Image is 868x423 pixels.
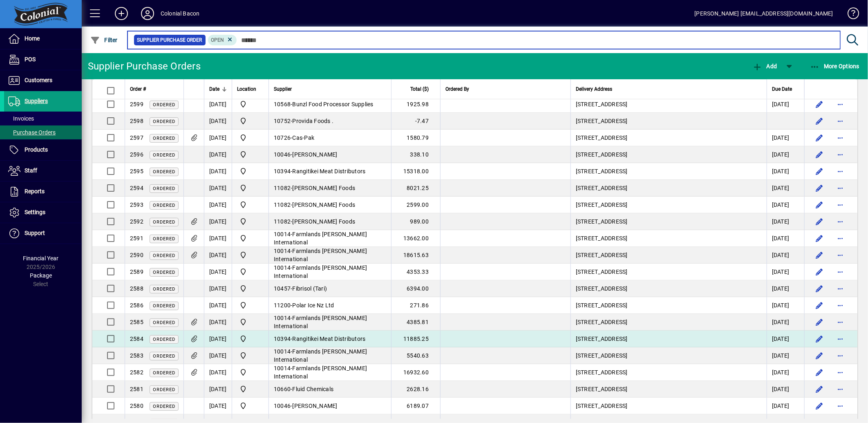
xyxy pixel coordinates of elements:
[204,381,232,398] td: [DATE]
[813,148,826,161] button: Edit
[570,146,767,163] td: [STREET_ADDRESS]
[391,381,440,398] td: 2628.16
[274,248,291,254] span: 10014
[274,248,367,262] span: Farmlands [PERSON_NAME] International
[208,35,237,45] mat-chip: Completion Status: Open
[204,297,232,314] td: [DATE]
[204,247,232,264] td: [DATE]
[813,265,826,278] button: Edit
[4,49,82,70] a: POS
[237,317,264,327] span: Colonial Bacon
[153,186,175,191] span: Ordered
[204,163,232,180] td: [DATE]
[834,399,847,412] button: More options
[767,163,804,180] td: [DATE]
[274,218,291,225] span: 11082
[204,264,232,280] td: [DATE]
[130,218,143,225] span: 2592
[834,349,847,362] button: More options
[570,96,767,113] td: [STREET_ADDRESS]
[772,85,799,94] div: Due Date
[137,36,202,44] span: Supplier Purchase Order
[391,146,440,163] td: 338.10
[570,230,767,247] td: [STREET_ADDRESS]
[130,403,143,409] span: 2580
[130,269,143,275] span: 2589
[130,386,143,392] span: 2581
[204,364,232,381] td: [DATE]
[391,264,440,280] td: 4353.33
[810,63,860,69] span: More Options
[813,181,826,195] button: Edit
[834,98,847,111] button: More options
[268,247,391,264] td: -
[391,213,440,230] td: 989.00
[767,180,804,197] td: [DATE]
[204,180,232,197] td: [DATE]
[274,302,291,309] span: 11200
[130,185,143,191] span: 2594
[293,386,334,392] span: Fluid Chemicals
[268,364,391,381] td: -
[834,181,847,195] button: More options
[8,115,34,122] span: Invoices
[293,168,366,175] span: Rangitikei Meat Distributors
[391,398,440,414] td: 6189.07
[767,264,804,280] td: [DATE]
[767,331,804,347] td: [DATE]
[130,118,143,124] span: 2598
[209,85,227,94] div: Date
[570,364,767,381] td: [STREET_ADDRESS]
[767,398,804,414] td: [DATE]
[130,101,143,107] span: 2599
[268,230,391,247] td: -
[4,29,82,49] a: Home
[4,181,82,202] a: Reports
[813,165,826,178] button: Edit
[268,280,391,297] td: -
[237,217,264,226] span: Colonial Bacon
[153,337,175,342] span: Ordered
[570,113,767,130] td: [STREET_ADDRESS]
[834,248,847,262] button: More options
[391,230,440,247] td: 13662.00
[767,314,804,331] td: [DATE]
[204,113,232,130] td: [DATE]
[767,381,804,398] td: [DATE]
[570,297,767,314] td: [STREET_ADDRESS]
[130,285,143,292] span: 2588
[25,188,45,195] span: Reports
[130,352,143,359] span: 2583
[153,404,175,409] span: Ordered
[130,151,143,158] span: 2596
[410,85,429,94] span: Total ($)
[391,314,440,331] td: 4385.81
[237,233,264,243] span: Colonial Bacon
[834,366,847,379] button: More options
[204,146,232,163] td: [DATE]
[237,85,256,94] span: Location
[570,130,767,146] td: [STREET_ADDRESS]
[274,315,367,329] span: Farmlands [PERSON_NAME] International
[813,332,826,345] button: Edit
[750,59,779,74] button: Add
[391,297,440,314] td: 271.86
[813,98,826,111] button: Edit
[570,247,767,264] td: [STREET_ADDRESS]
[153,119,175,124] span: Ordered
[25,35,40,42] span: Home
[570,347,767,364] td: [STREET_ADDRESS]
[130,336,143,342] span: 2584
[88,60,201,73] div: Supplier Purchase Orders
[268,163,391,180] td: -
[237,351,264,360] span: Colonial Bacon
[274,285,291,292] span: 10457
[391,180,440,197] td: 8021.25
[268,146,391,163] td: -
[274,365,291,372] span: 10014
[130,252,143,258] span: 2590
[767,96,804,113] td: [DATE]
[834,232,847,245] button: More options
[767,364,804,381] td: [DATE]
[274,101,291,107] span: 10568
